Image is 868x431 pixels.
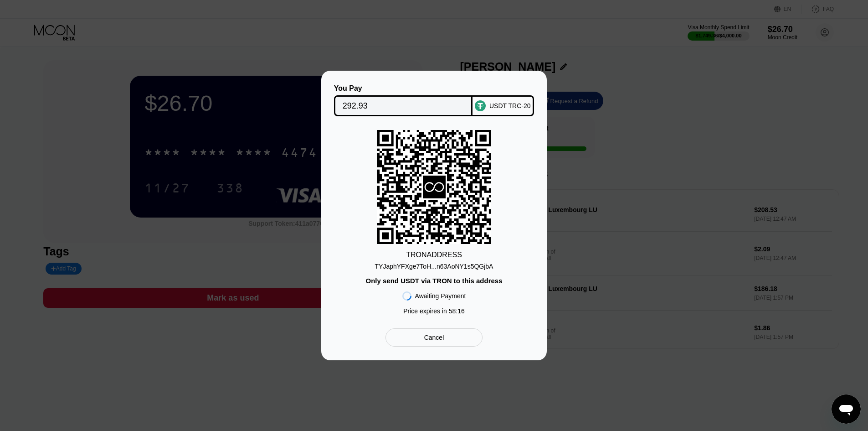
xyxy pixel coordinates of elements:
div: You PayUSDT TRC-20 [335,84,533,116]
div: Cancel [385,328,483,347]
iframe: Button to launch messaging window [832,395,861,424]
div: Price expires in [403,307,465,315]
div: USDT TRC-20 [489,102,531,109]
div: Only send USDT via TRON to this address [365,277,502,285]
div: TYJaphYFXge7ToH...n63AoNY1s5QGjbA [375,263,493,270]
div: TYJaphYFXge7ToH...n63AoNY1s5QGjbA [375,259,493,270]
div: You Pay [334,84,473,93]
div: TRON ADDRESS [406,251,462,259]
span: 58 : 16 [449,307,465,315]
div: Cancel [424,333,444,342]
div: Awaiting Payment [415,292,466,300]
